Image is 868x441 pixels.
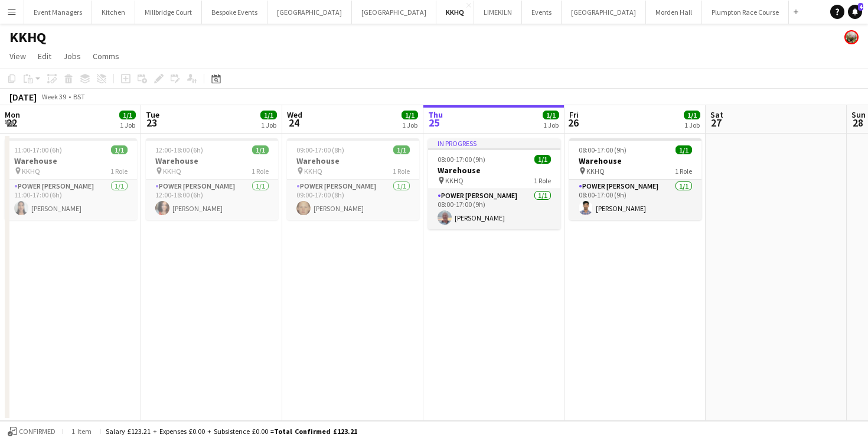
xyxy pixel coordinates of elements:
[111,145,128,154] span: 1/1
[106,427,357,436] div: Salary £123.21 + Expenses £0.00 + Subsistence £0.00 =
[393,167,410,176] span: 1 Role
[93,51,119,61] span: Comms
[569,138,701,220] app-job-card: 08:00-17:00 (9h)1/1Warehouse KKHQ1 RolePower [PERSON_NAME]1/108:00-17:00 (9h)[PERSON_NAME]
[567,116,579,129] span: 26
[252,167,269,176] span: 1 Role
[684,111,700,119] span: 1/1
[543,121,559,129] div: 1 Job
[428,138,560,148] div: In progress
[9,51,26,61] span: View
[260,111,277,119] span: 1/1
[285,116,302,129] span: 24
[858,3,863,11] span: 4
[120,121,135,129] div: 1 Job
[67,427,96,436] span: 1 item
[73,92,85,101] div: BST
[676,145,692,154] span: 1/1
[146,155,278,166] h3: Warehouse
[684,121,700,129] div: 1 Job
[19,427,56,436] span: Confirmed
[436,1,474,24] button: KKHQ
[6,425,57,438] button: Confirmed
[287,180,419,220] app-card-role: Power [PERSON_NAME]1/109:00-17:00 (8h)[PERSON_NAME]
[155,145,203,154] span: 12:00-18:00 (6h)
[579,145,626,154] span: 08:00-17:00 (9h)
[9,91,37,103] div: [DATE]
[252,145,269,154] span: 1/1
[202,1,267,24] button: Bespoke Events
[38,51,51,61] span: Edit
[22,167,40,176] span: KKHQ
[534,155,551,164] span: 1/1
[851,109,866,120] span: Sun
[287,138,419,220] app-job-card: 09:00-17:00 (8h)1/1Warehouse KKHQ1 RolePower [PERSON_NAME]1/109:00-17:00 (8h)[PERSON_NAME]
[146,109,159,120] span: Tue
[850,116,866,129] span: 28
[5,180,137,220] app-card-role: Power [PERSON_NAME]1/111:00-17:00 (6h)[PERSON_NAME]
[675,167,692,176] span: 1 Role
[5,155,137,166] h3: Warehouse
[119,111,136,119] span: 1/1
[562,1,646,24] button: [GEOGRAPHIC_DATA]
[848,5,862,19] a: 4
[844,30,859,44] app-user-avatar: Staffing Manager
[296,145,344,154] span: 09:00-17:00 (8h)
[569,109,579,120] span: Fri
[543,111,559,119] span: 1/1
[428,138,560,229] app-job-card: In progress08:00-17:00 (9h)1/1Warehouse KKHQ1 RolePower [PERSON_NAME]1/108:00-17:00 (9h)[PERSON_N...
[428,189,560,229] app-card-role: Power [PERSON_NAME]1/108:00-17:00 (9h)[PERSON_NAME]
[710,109,723,120] span: Sat
[5,48,31,64] a: View
[522,1,562,24] button: Events
[5,109,20,120] span: Mon
[474,1,522,24] button: LIMEKILN
[274,427,357,436] span: Total Confirmed £123.21
[14,145,62,154] span: 11:00-17:00 (6h)
[702,1,789,24] button: Plumpton Race Course
[393,145,410,154] span: 1/1
[63,51,81,61] span: Jobs
[92,1,135,24] button: Kitchen
[426,116,443,129] span: 25
[586,167,605,176] span: KKHQ
[438,155,485,164] span: 08:00-17:00 (9h)
[33,48,56,64] a: Edit
[287,109,302,120] span: Wed
[428,109,443,120] span: Thu
[9,28,46,46] h1: KKHQ
[163,167,181,176] span: KKHQ
[261,121,276,129] div: 1 Job
[39,92,68,101] span: Week 39
[135,1,202,24] button: Millbridge Court
[534,176,551,185] span: 1 Role
[88,48,124,64] a: Comms
[144,116,159,129] span: 23
[402,111,418,119] span: 1/1
[445,176,464,185] span: KKHQ
[352,1,436,24] button: [GEOGRAPHIC_DATA]
[58,48,86,64] a: Jobs
[3,116,20,129] span: 22
[402,121,417,129] div: 1 Job
[428,165,560,176] h3: Warehouse
[709,116,723,129] span: 27
[5,138,137,220] app-job-card: 11:00-17:00 (6h)1/1Warehouse KKHQ1 RolePower [PERSON_NAME]1/111:00-17:00 (6h)[PERSON_NAME]
[24,1,92,24] button: Event Managers
[267,1,352,24] button: [GEOGRAPHIC_DATA]
[569,180,701,220] app-card-role: Power [PERSON_NAME]1/108:00-17:00 (9h)[PERSON_NAME]
[304,167,322,176] span: KKHQ
[146,180,278,220] app-card-role: Power [PERSON_NAME]1/112:00-18:00 (6h)[PERSON_NAME]
[646,1,702,24] button: Morden Hall
[287,155,419,166] h3: Warehouse
[569,155,701,166] h3: Warehouse
[110,167,128,176] span: 1 Role
[146,138,278,220] app-job-card: 12:00-18:00 (6h)1/1Warehouse KKHQ1 RolePower [PERSON_NAME]1/112:00-18:00 (6h)[PERSON_NAME]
